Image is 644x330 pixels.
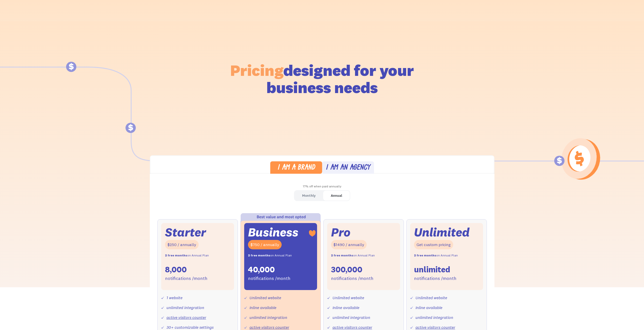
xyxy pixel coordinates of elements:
h1: designed for your business needs [230,62,414,96]
strong: 2 free months [331,253,353,257]
div: on Annual Plan [248,252,292,259]
div: unlimited integration [333,314,370,321]
div: 17% off when paid annually [150,183,494,190]
div: 8,000 [165,264,187,275]
div: Unlimited website [250,294,281,301]
div: Starter [165,227,206,238]
a: active visitors counter [167,315,206,320]
div: Business [248,227,298,238]
div: Inline available [416,304,442,311]
div: 40,000 [248,264,275,275]
div: unlimited integration [167,304,204,311]
div: on Annual Plan [414,252,458,259]
div: $250 / annually [165,240,199,249]
div: notifications /month [248,275,290,282]
div: I am a brand [277,164,315,172]
div: Unlimited website [333,294,364,301]
div: unlimited [414,264,450,275]
a: active visitors counter [250,325,289,330]
div: 1 website [167,294,182,301]
span: Pricing [230,60,283,80]
strong: 2 free months [165,253,187,257]
div: notifications /month [414,275,456,282]
div: notifications /month [165,275,207,282]
div: on Annual Plan [331,252,375,259]
div: Get custom pricing [414,240,453,249]
div: notifications /month [331,275,373,282]
div: Annual [331,192,342,199]
a: active visitors counter [416,325,455,330]
div: Unlimited website [416,294,447,301]
div: Pro [331,227,350,238]
div: $1490 / annually [331,240,367,249]
div: 300,000 [331,264,362,275]
strong: 2 free months [248,253,270,257]
div: I am an agency [326,164,370,172]
div: unlimited integration [416,314,453,321]
div: Inline available [250,304,276,311]
div: Unlimited [414,227,470,238]
div: Monthly [302,192,316,199]
div: $750 / annually [248,240,282,249]
div: Inline available [333,304,359,311]
div: unlimited integration [250,314,287,321]
div: on Annual Plan [165,252,209,259]
strong: 2 free months [414,253,436,257]
a: active visitors counter [333,325,372,330]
